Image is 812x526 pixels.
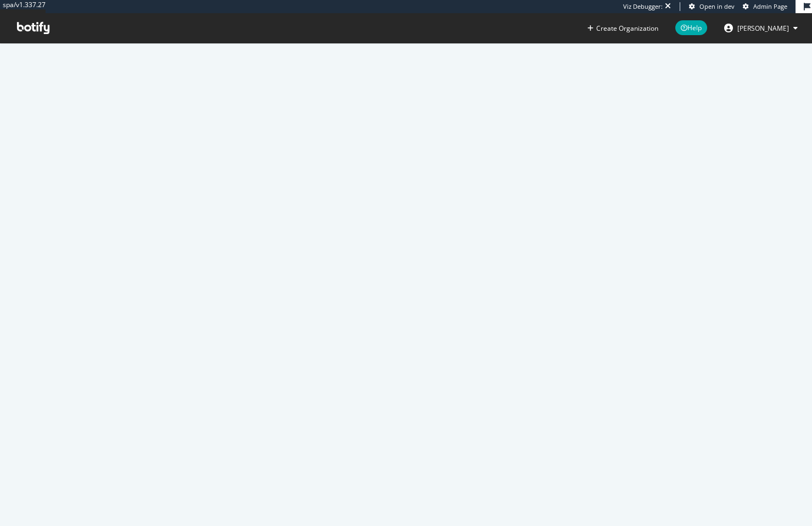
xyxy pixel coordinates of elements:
[623,2,663,11] div: Viz Debugger:
[675,20,707,35] span: Help
[689,2,735,11] a: Open in dev
[743,2,787,11] a: Admin Page
[753,2,787,10] span: Admin Page
[737,24,789,33] span: kerry
[587,23,659,33] button: Create Organization
[699,2,735,10] span: Open in dev
[715,19,807,37] button: [PERSON_NAME]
